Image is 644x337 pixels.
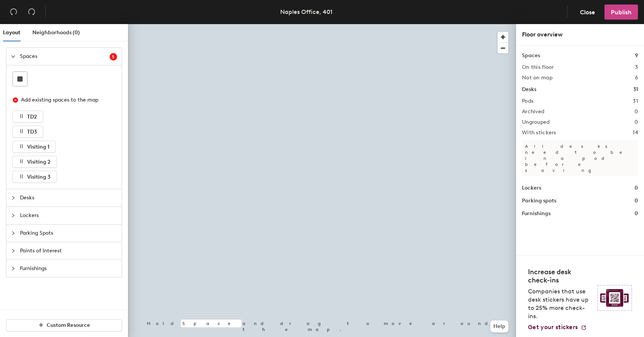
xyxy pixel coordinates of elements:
[11,249,15,253] span: collapsed
[110,53,117,61] sup: 5
[522,119,550,125] h2: Ungrouped
[522,209,551,218] h1: Furnishings
[11,266,15,271] span: collapsed
[280,7,333,17] div: Naples Office, 401
[32,29,80,36] span: Neighborhoods (0)
[12,111,43,123] button: TD2
[20,260,117,277] span: Furnishings
[635,109,638,115] h2: 0
[6,5,21,20] button: Undo (⌘ + Z)
[21,96,111,104] div: Add existing spaces to the map
[597,285,632,311] img: Sticker logo
[12,156,57,168] button: Visiting 2
[522,184,541,192] h1: Lockers
[27,114,37,120] span: TD2
[6,319,122,331] button: Custom Resource
[528,323,578,331] span: Get your stickers
[11,231,15,235] span: collapsed
[528,287,593,320] p: Companies that use desk stickers have up to 25% more check-ins.
[633,98,638,104] h2: 31
[604,5,638,20] button: Publish
[635,119,638,125] h2: 0
[635,75,638,81] h2: 6
[490,320,508,332] button: Help
[13,97,18,103] span: close-circle
[20,242,117,260] span: Points of Interest
[635,184,638,192] h1: 0
[27,144,49,150] span: Visiting 1
[12,171,57,183] button: Visiting 3
[12,126,43,138] button: TD3
[112,54,115,59] span: 5
[522,30,638,39] div: Floor overview
[522,130,556,136] h2: With stickers
[635,52,638,60] h1: 9
[11,196,15,200] span: collapsed
[20,207,117,224] span: Lockers
[635,209,638,218] h1: 0
[47,322,90,328] span: Custom Resource
[27,159,50,165] span: Visiting 2
[522,109,544,115] h2: Archived
[522,197,556,205] h1: Parking spots
[635,64,638,70] h2: 3
[27,129,37,135] span: TD3
[522,85,536,94] h1: Desks
[11,54,15,59] span: expanded
[20,48,110,65] span: Spaces
[3,29,20,36] span: Layout
[12,141,56,153] button: Visiting 1
[635,197,638,205] h1: 0
[633,85,638,94] h1: 31
[574,5,601,20] button: Close
[522,98,533,104] h2: Pods
[522,52,540,60] h1: Spaces
[27,174,50,180] span: Visiting 3
[20,225,117,242] span: Parking Spots
[633,130,638,136] h2: 14
[611,9,632,16] span: Publish
[528,323,587,331] a: Get your stickers
[522,140,638,176] p: All desks need to be in a pod before saving
[20,189,117,206] span: Desks
[24,5,39,20] button: Redo (⌘ + ⇧ + Z)
[528,268,593,284] h4: Increase desk check-ins
[580,9,595,16] span: Close
[11,213,15,218] span: collapsed
[522,64,554,70] h2: On this floor
[522,75,552,81] h2: Not on map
